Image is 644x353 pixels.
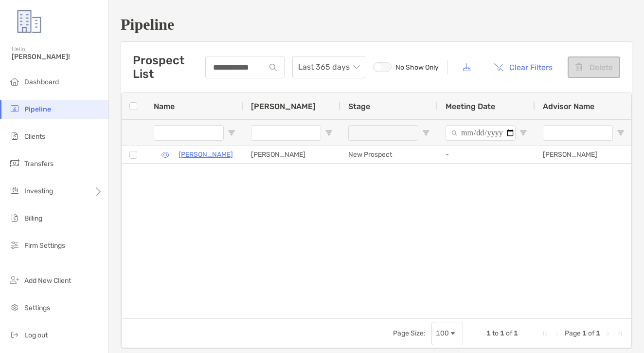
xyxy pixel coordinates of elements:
[9,185,20,196] img: investing icon
[348,102,370,111] span: Stage
[393,329,426,337] div: Page Size:
[446,102,495,111] span: Meeting Date
[9,329,20,340] img: logout icon
[24,160,54,168] span: Transfers
[596,329,600,337] span: 1
[617,129,625,137] button: Open Filter Menu
[543,125,613,141] input: Advisor Name Filter Input
[154,102,175,111] span: Name
[431,322,463,345] div: Page Size
[9,274,20,286] img: add_new_client icon
[154,125,224,141] input: Name Filter Input
[541,330,549,337] div: First Page
[24,187,53,195] span: Investing
[486,56,560,78] button: Clear Filters
[24,105,51,113] span: Pipeline
[251,102,316,111] span: [PERSON_NAME]
[251,125,321,141] input: Booker Filter Input
[228,129,235,137] button: Open Filter Menu
[340,146,438,163] div: New Prospect
[9,130,20,142] img: clients icon
[446,125,516,141] input: Meeting Date Filter Input
[9,212,20,223] img: billing icon
[565,329,581,337] span: Page
[24,214,42,223] span: Billing
[616,330,624,337] div: Last Page
[121,16,632,34] h1: Pipeline
[422,129,430,137] button: Open Filter Menu
[9,301,20,313] img: settings icon
[519,129,527,137] button: Open Filter Menu
[486,329,491,337] span: 1
[436,329,449,337] div: 100
[24,331,48,339] span: Log out
[506,329,512,337] span: of
[582,329,587,337] span: 1
[514,329,518,337] span: 1
[298,56,359,78] span: Last 365 days
[373,62,439,72] label: No Show Only
[9,75,20,87] img: dashboard icon
[492,329,499,337] span: to
[438,146,535,163] div: -
[9,157,20,169] img: transfers icon
[500,329,504,337] span: 1
[24,132,45,141] span: Clients
[24,277,71,285] span: Add New Client
[133,54,205,81] h3: Prospect List
[243,146,340,163] div: [PERSON_NAME]
[179,149,233,161] a: [PERSON_NAME]
[24,304,50,312] span: Settings
[269,64,277,71] img: input icon
[535,146,632,163] div: [PERSON_NAME]
[9,103,20,114] img: pipeline icon
[24,242,65,250] span: Firm Settings
[24,78,59,86] span: Dashboard
[588,329,594,337] span: of
[543,102,594,111] span: Advisor Name
[604,330,612,337] div: Next Page
[325,129,333,137] button: Open Filter Menu
[12,53,103,61] span: [PERSON_NAME]!
[553,330,561,337] div: Previous Page
[9,239,20,251] img: firm-settings icon
[12,4,47,39] img: Zoe Logo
